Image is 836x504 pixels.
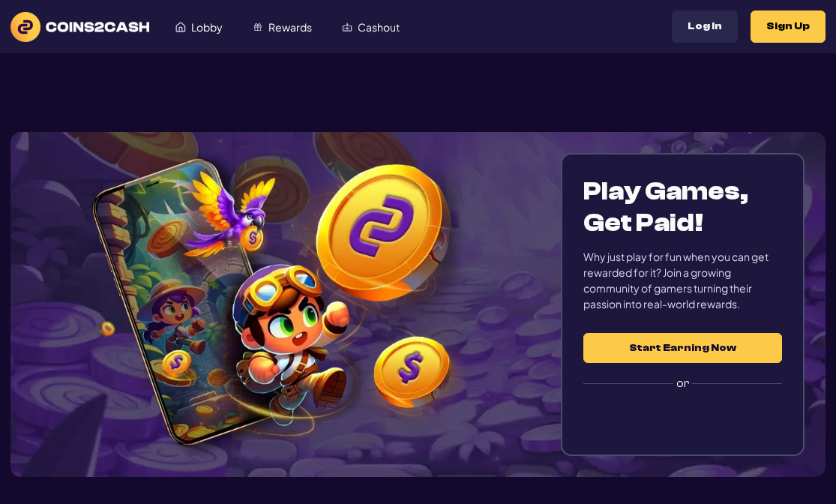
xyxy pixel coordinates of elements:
[253,22,263,32] img: Rewards
[358,22,400,32] span: Cashout
[751,10,826,43] button: Sign Up
[191,22,223,32] span: Lobby
[583,333,782,363] button: Start Earning Now
[583,175,782,238] h1: Play Games, Get Paid!
[238,13,327,41] a: Rewards
[327,13,415,41] a: Cashout
[583,363,782,403] label: or
[583,249,782,312] div: Why just play for fun when you can get rewarded for it? Join a growing community of gamers turnin...
[160,13,238,41] a: Lobby
[175,22,186,32] img: Lobby
[342,22,352,32] img: Cashout
[268,22,312,32] span: Rewards
[10,12,149,42] img: logo text
[672,10,738,43] button: Log In
[576,402,790,435] iframe: Schaltfläche „Über Google anmelden“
